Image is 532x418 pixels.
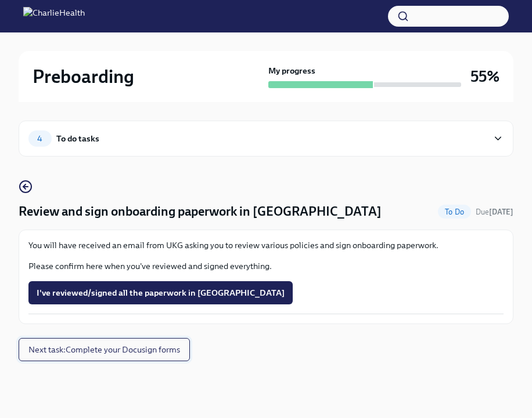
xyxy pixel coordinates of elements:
span: I've reviewed/signed all the paperwork in [GEOGRAPHIC_DATA] [37,287,285,299]
span: September 18th, 2025 09:00 [476,206,513,217]
h2: Preboarding [33,65,134,88]
h4: Review and sign onboarding paperwork in [GEOGRAPHIC_DATA] [19,203,382,220]
strong: [DATE] [489,208,513,216]
span: Due [476,208,513,216]
p: You will have received an email from UKG asking you to review various policies and sign onboardin... [28,239,504,251]
span: Next task : Complete your Docusign forms [28,344,180,355]
button: I've reviewed/signed all the paperwork in [GEOGRAPHIC_DATA] [28,281,293,304]
strong: My progress [268,65,315,77]
p: Please confirm here when you've reviewed and signed everything. [28,260,504,272]
div: To do tasks [56,132,99,145]
h3: 55% [470,66,499,87]
span: 4 [30,135,49,143]
img: CharlieHealth [23,7,85,26]
span: To Do [438,208,471,216]
button: Next task:Complete your Docusign forms [19,338,190,361]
